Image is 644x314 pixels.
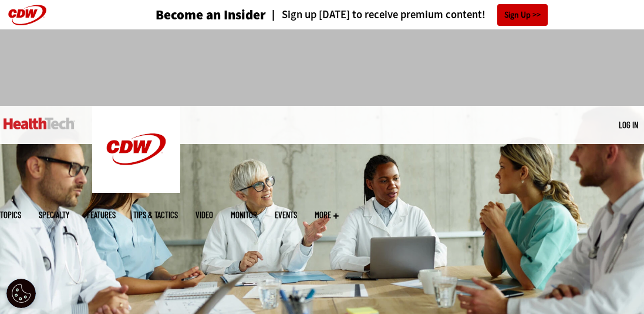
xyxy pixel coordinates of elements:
img: Home [92,106,180,193]
button: Open Preferences [6,279,36,308]
a: Features [87,211,116,219]
a: Sign up [DATE] to receive premium content! [266,9,485,21]
div: User menu [619,119,638,131]
span: More [315,211,339,219]
a: Tips & Tactics [133,211,178,219]
a: Sign Up [497,4,548,26]
a: Become an Insider [156,8,266,22]
iframe: advertisement [109,41,536,94]
a: Video [195,211,213,219]
a: Log in [619,119,638,130]
span: Specialty [39,211,69,219]
div: Cookie Settings [6,279,36,308]
a: MonITor [231,211,257,219]
a: Events [275,211,297,219]
a: CDW [92,183,180,196]
img: Home [4,118,75,129]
